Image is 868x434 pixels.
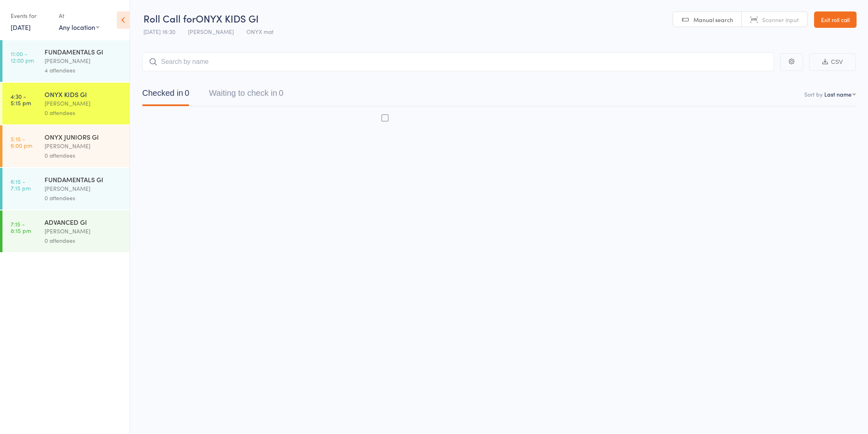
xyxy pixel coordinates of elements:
a: 11:00 -12:00 pmFUNDAMENTALS GI[PERSON_NAME]4 attendees [2,40,130,82]
time: 11:00 - 12:00 pm [11,50,34,63]
div: [PERSON_NAME] [45,184,123,193]
label: Sort by [804,90,823,98]
div: 0 attendees [45,151,123,160]
button: CSV [809,53,856,71]
div: At [59,9,99,23]
a: [DATE] [11,23,31,32]
div: 4 attendees [45,66,123,75]
button: Checked in0 [142,84,189,106]
div: ONYX JUNIORS GI [45,132,123,141]
div: ADVANCED GI [45,217,123,226]
div: 0 [279,88,283,97]
time: 5:15 - 6:00 pm [11,136,32,149]
div: [PERSON_NAME] [45,99,123,108]
div: Events for [11,9,51,23]
div: 0 attendees [45,193,123,203]
div: Any location [59,23,99,32]
input: Search by name [142,52,774,71]
button: Waiting to check in0 [209,84,283,106]
time: 6:15 - 7:15 pm [11,178,31,191]
span: Manual search [694,16,733,24]
span: [DATE] 16:30 [143,27,175,36]
span: ONYX mat [246,27,273,36]
span: Roll Call for [143,11,196,25]
div: [PERSON_NAME] [45,141,123,151]
a: 5:15 -6:00 pmONYX JUNIORS GI[PERSON_NAME]0 attendees [2,125,130,167]
div: [PERSON_NAME] [45,56,123,66]
span: Scanner input [762,16,799,24]
time: 7:15 - 8:15 pm [11,221,31,234]
span: [PERSON_NAME] [188,27,234,36]
a: 7:15 -8:15 pmADVANCED GI[PERSON_NAME]0 attendees [2,210,130,252]
a: 6:15 -7:15 pmFUNDAMENTALS GI[PERSON_NAME]0 attendees [2,168,130,210]
a: 4:30 -5:15 pmONYX KIDS GI[PERSON_NAME]0 attendees [2,83,130,124]
div: Last name [824,90,852,98]
div: [PERSON_NAME] [45,226,123,236]
div: FUNDAMENTALS GI [45,175,123,184]
div: ONYX KIDS GI [45,90,123,99]
time: 4:30 - 5:15 pm [11,93,31,106]
div: 0 attendees [45,236,123,245]
div: 0 attendees [45,108,123,118]
div: FUNDAMENTALS GI [45,47,123,56]
span: ONYX KIDS GI [196,11,259,25]
div: 0 [185,88,189,97]
a: Exit roll call [814,11,857,28]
